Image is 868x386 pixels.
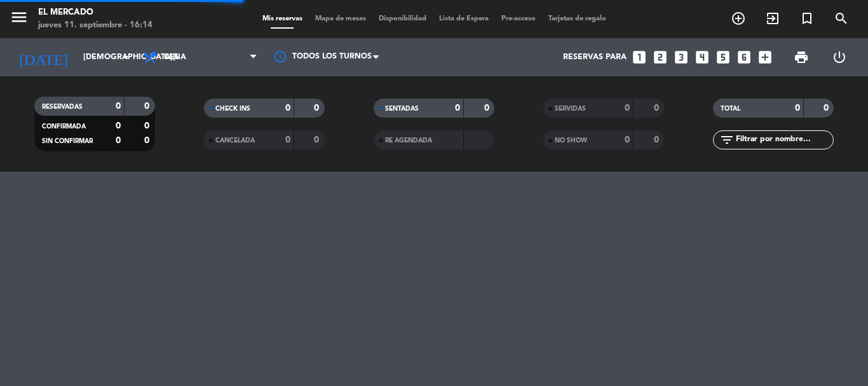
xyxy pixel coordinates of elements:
[715,49,731,65] i: looks_5
[433,15,495,22] span: Lista de Espera
[654,104,661,113] strong: 0
[10,8,29,31] button: menu
[42,104,83,110] span: RESERVADAS
[116,136,121,145] strong: 0
[215,137,255,144] span: CANCELADA
[625,135,630,144] strong: 0
[794,50,809,65] span: print
[484,104,492,113] strong: 0
[654,135,661,144] strong: 0
[834,11,849,26] i: search
[38,19,153,32] div: jueves 11. septiembre - 16:14
[694,49,710,65] i: looks_4
[563,53,627,62] span: Reservas para
[256,15,309,22] span: Mis reservas
[10,43,77,71] i: [DATE]
[721,106,740,112] span: TOTAL
[673,49,689,65] i: looks_3
[116,102,121,111] strong: 0
[309,15,372,22] span: Mapa de mesas
[542,15,613,22] span: Tarjetas de regalo
[795,104,800,113] strong: 0
[820,38,858,76] div: LOG OUT
[824,104,831,113] strong: 0
[285,104,290,113] strong: 0
[10,8,29,27] i: menu
[731,11,746,26] i: add_circle_outline
[555,137,587,144] span: NO SHOW
[736,49,752,65] i: looks_6
[314,104,322,113] strong: 0
[652,49,668,65] i: looks_two
[285,135,290,144] strong: 0
[164,53,186,62] span: Cena
[735,133,833,147] input: Filtrar por nombre...
[144,102,152,111] strong: 0
[144,136,152,145] strong: 0
[625,104,630,113] strong: 0
[42,123,86,130] span: CONFIRMADA
[42,138,93,144] span: SIN CONFIRMAR
[385,137,432,144] span: RE AGENDADA
[495,15,542,22] span: Pre-acceso
[385,106,419,112] span: SENTADAS
[144,121,152,130] strong: 0
[799,11,815,26] i: turned_in_not
[116,121,121,130] strong: 0
[555,106,586,112] span: SERVIDAS
[719,132,735,148] i: filter_list
[372,15,433,22] span: Disponibilidad
[832,50,847,65] i: power_settings_new
[455,104,460,113] strong: 0
[765,11,780,26] i: exit_to_app
[757,49,773,65] i: add_box
[215,106,250,112] span: CHECK INS
[118,50,133,65] i: arrow_drop_down
[631,49,648,65] i: looks_one
[38,6,153,19] div: El Mercado
[314,135,322,144] strong: 0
